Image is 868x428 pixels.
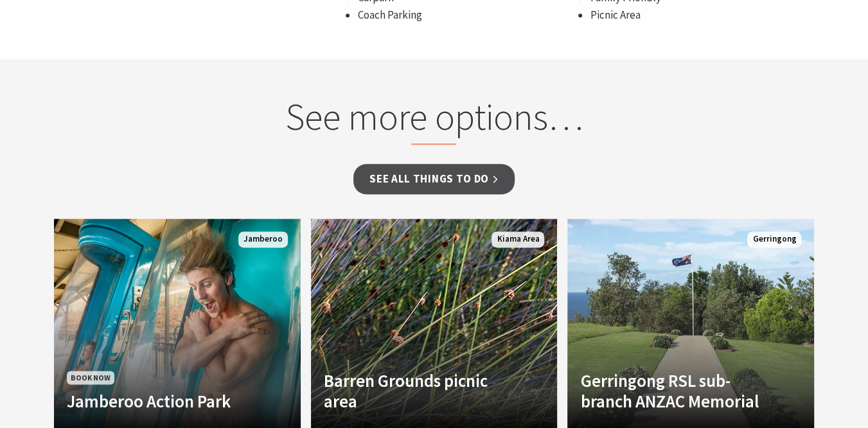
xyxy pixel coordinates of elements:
[747,231,801,247] span: Gerringong
[238,231,288,247] span: Jamberoo
[67,371,114,384] span: Book Now
[324,370,508,412] h4: Barren Grounds picnic area
[189,94,679,145] h2: See more options…
[353,164,515,194] a: See all Things To Do
[580,370,764,412] h4: Gerringong RSL sub-branch ANZAC Memorial
[590,6,810,24] li: Picnic Area
[492,231,544,247] span: Kiama Area
[357,6,577,24] li: Coach Parking
[67,391,251,411] h4: Jamberoo Action Park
